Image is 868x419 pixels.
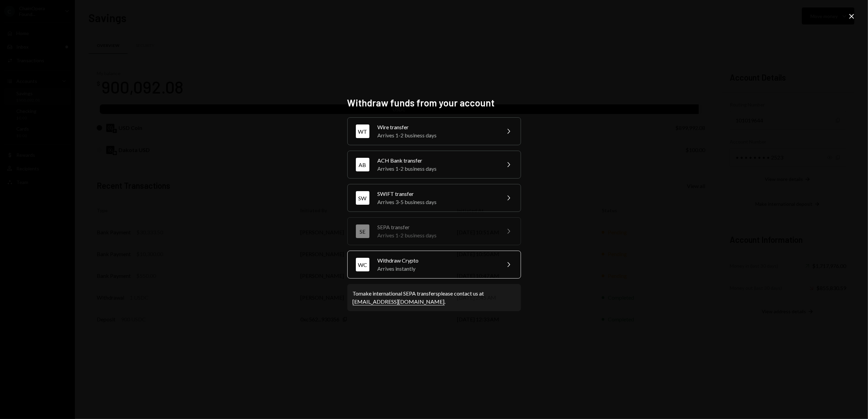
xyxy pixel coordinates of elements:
h2: Withdraw funds from your account [347,96,521,110]
div: Withdraw Crypto [378,256,496,265]
div: SW [356,191,369,205]
div: Arrives instantly [378,265,496,273]
button: WCWithdraw CryptoArrives instantly [347,251,521,279]
div: ACH Bank transfer [378,156,496,165]
button: WTWire transferArrives 1-2 business days [347,117,521,145]
button: SESEPA transferArrives 1-2 business days [347,217,521,245]
div: WC [356,258,369,271]
div: SWIFT transfer [378,190,496,198]
div: SE [356,224,369,238]
a: [EMAIL_ADDRESS][DOMAIN_NAME] [353,298,445,305]
button: SWSWIFT transferArrives 3-5 business days [347,184,521,212]
div: WT [356,124,369,138]
div: Arrives 1-2 business days [378,131,496,139]
div: AB [356,158,369,171]
div: Arrives 1-2 business days [378,165,496,173]
div: To make international SEPA transfers please contact us at . [353,289,516,306]
div: Arrives 1-2 business days [378,231,496,239]
button: ABACH Bank transferArrives 1-2 business days [347,151,521,179]
div: Arrives 3-5 business days [378,198,496,206]
div: SEPA transfer [378,223,496,231]
div: Wire transfer [378,123,496,131]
